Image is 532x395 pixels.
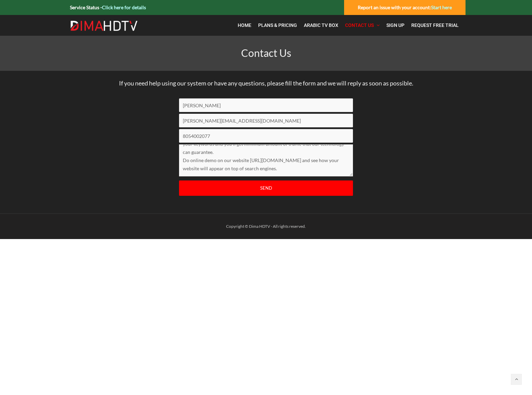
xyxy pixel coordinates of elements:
[119,79,413,87] span: If you need help using our system or have any questions, please fill the form and we will reply a...
[300,18,342,32] a: Arabic TV Box
[70,4,146,10] strong: Service Status -
[234,18,255,32] a: Home
[179,129,353,143] input: Phone number
[345,22,374,28] span: Contact Us
[258,22,297,28] span: Plans & Pricing
[431,4,452,10] a: Start here
[383,18,408,32] a: Sign Up
[241,47,291,59] span: Contact Us
[408,18,462,32] a: Request Free Trial
[386,22,404,28] span: Sign Up
[411,22,459,28] span: Request Free Trial
[358,4,452,10] strong: Report an issue with your account:
[304,22,338,28] span: Arabic TV Box
[66,222,465,231] div: Copyright © Dima HDTV - All rights reserved.
[342,18,383,32] a: Contact Us
[179,114,353,127] input: Email*
[174,98,358,208] form: Contact form
[255,18,300,32] a: Plans & Pricing
[70,20,138,31] img: Dima HDTV
[179,98,353,112] input: Name*
[102,4,146,10] a: Click here for details
[238,22,251,28] span: Home
[511,374,522,385] a: Back to top
[179,180,353,196] input: Send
